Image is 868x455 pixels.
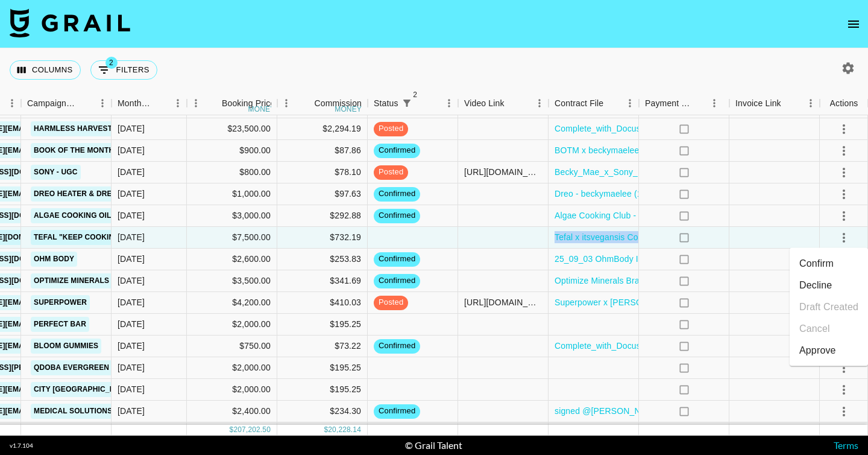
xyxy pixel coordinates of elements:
div: $7,500.00 [187,227,277,249]
a: Superpower [31,295,90,310]
a: Optimize Minerals Brand Partnership Agreement _ [GEOGRAPHIC_DATA] (1).pdf [555,275,866,287]
div: https://www.tiktok.com/@beckymaelee/video/7458032763791363345?_r=1&_t=ZP-8zq9g9a6rt8 [464,166,542,178]
div: $97.63 [277,183,368,205]
button: select merge strategy [834,227,854,248]
button: Menu [440,94,458,112]
div: $292.88 [277,205,368,227]
div: $ [324,425,328,435]
a: Sony - UGC [31,165,81,180]
button: Menu [93,94,112,112]
div: Approve [799,343,836,358]
button: Menu [705,94,723,112]
div: $23,500.00 [187,118,277,140]
div: Oct '25 [118,296,145,308]
div: $750.00 [187,336,277,357]
button: select merge strategy [834,358,854,378]
div: Actions [830,92,858,115]
a: Bloom Gummies [31,339,101,354]
a: Complete_with_Docusign_Meredith_Good_x_Bloom (1).pdf [555,340,782,352]
div: Oct '25 [118,122,145,135]
div: $253.83 [277,249,368,270]
div: Month Due [118,92,152,115]
div: v 1.7.104 [10,442,33,450]
div: Oct '25 [118,383,145,395]
a: Algae Cooking Oil - Ongoing - October [31,208,200,223]
div: Oct '25 [118,166,145,178]
img: Grail Talent [10,8,130,37]
span: confirmed [374,275,420,287]
a: Medical Solutions [31,404,115,419]
div: money [248,106,275,113]
a: Perfect Bar [31,317,89,332]
div: Oct '25 [118,361,145,374]
a: Algae Cooking Club - Signed Contract.pdf [555,209,715,221]
button: Sort [77,95,93,112]
div: Payment Sent [645,92,692,115]
div: Status [368,92,458,115]
div: $234.30 [277,401,368,422]
div: Month Due [112,92,187,115]
div: 207,202.50 [233,425,271,435]
button: Sort [781,95,798,112]
div: 2 active filters [398,95,415,112]
div: Oct '25 [118,188,145,200]
div: $87.86 [277,140,368,162]
div: $4,200.00 [187,292,277,314]
div: Oct '25 [118,209,145,221]
div: $2,000.00 [187,357,277,379]
span: confirmed [374,253,420,265]
div: $3,500.00 [187,270,277,292]
button: Menu [3,94,21,112]
button: Select columns [10,60,81,80]
div: Contract File [549,92,639,115]
button: Sort [205,95,222,112]
a: Dreo Heater & Dreo Humidifier​ [31,186,166,202]
div: Booking Price [222,92,275,115]
div: $2,400.00 [187,401,277,422]
div: $195.25 [277,357,368,379]
a: Book of the Month [31,143,117,158]
span: confirmed [374,406,420,417]
a: Optimize Minerals | September [31,273,165,288]
div: $3,000.00 [187,205,277,227]
a: Tefal x itsvegansis Contract signed (2).pdf [555,231,715,243]
button: select merge strategy [834,380,854,400]
div: Oct '25 [118,144,145,156]
li: Decline [790,275,868,296]
div: Oct '25 [118,340,145,352]
a: Superpower x [PERSON_NAME] _ Influencer Service Agreement (1).pdf [555,296,831,308]
div: Oct '25 [118,405,145,417]
div: Invoice Link [735,92,781,115]
li: Confirm [790,253,868,275]
div: $73.22 [277,336,368,357]
div: Oct '25 [118,275,145,287]
span: confirmed [374,188,420,200]
div: Status [374,92,398,115]
div: Campaign (Type) [21,92,112,115]
button: Sort [297,95,314,112]
div: $2,000.00 [187,314,277,336]
div: $1,000.00 [187,183,277,205]
div: Payment Sent [639,92,729,115]
div: $341.69 [277,270,368,292]
div: Actions [820,92,868,115]
span: confirmed [374,340,420,352]
div: $900.00 [187,140,277,162]
div: money [335,106,362,113]
button: select merge strategy [834,206,854,226]
button: select merge strategy [834,184,854,205]
div: © Grail Talent [405,439,462,451]
span: confirmed [374,145,420,156]
div: Video Link [458,92,549,115]
span: 2 [409,89,421,101]
span: posted [374,123,408,135]
a: Harmless Harvest | Year Long Partnership (Final 50%) [31,121,265,136]
button: Sort [603,95,620,112]
button: Show filters [398,95,415,112]
div: Video Link [464,92,505,115]
a: Complete_with_Docusign_MEREDITH__Mekanism_-_.pdf [555,122,778,135]
div: Contract File [555,92,603,115]
a: Qdoba Evergreen Campaign 1 of 8 [31,360,178,375]
div: $800.00 [187,162,277,183]
button: Sort [692,95,709,112]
